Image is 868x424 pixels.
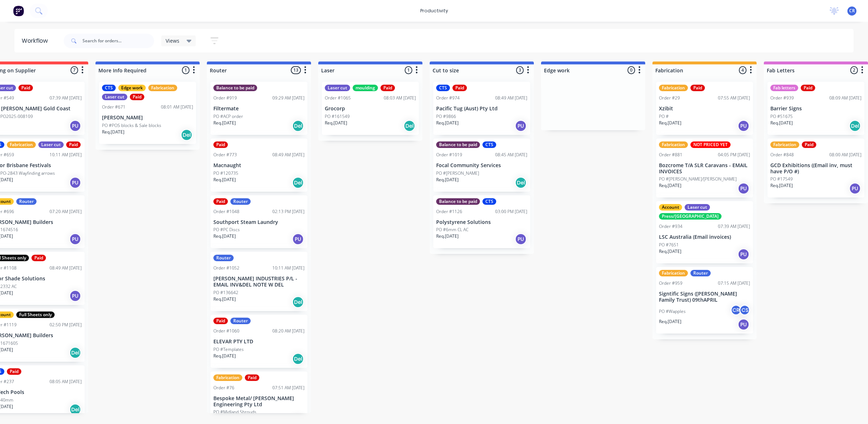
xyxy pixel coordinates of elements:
[50,208,82,215] div: 07:20 AM [DATE]
[272,208,305,215] div: 02:13 PM [DATE]
[50,265,82,271] div: 08:49 AM [DATE]
[102,129,124,135] p: Req. [DATE]
[292,296,304,308] div: Del
[99,82,196,144] div: CTSEdge workFabricationLaser cutPaidOrder #67108:01 AM [DATE][PERSON_NAME]PO #POS blocks & Sale b...
[380,85,395,91] div: Paid
[659,213,722,220] div: Press/[GEOGRAPHIC_DATA]
[659,270,688,276] div: Fabrication
[685,204,710,211] div: Laser cut
[515,177,527,188] div: Del
[802,141,816,148] div: Paid
[659,204,682,211] div: Account
[436,219,527,225] p: Polystyrene Solutions
[69,233,81,245] div: PU
[659,223,682,230] div: Order #934
[770,106,861,112] p: Barrier Signs
[272,385,305,391] div: 07:51 AM [DATE]
[659,152,682,158] div: Order #881
[213,346,244,353] p: PO #Templates
[849,8,855,14] span: CR
[13,5,24,16] img: Factory
[213,198,228,205] div: Paid
[482,141,496,148] div: CTS
[230,198,251,205] div: Router
[213,85,257,91] div: Balance to be paid
[213,170,238,177] p: PO #120735
[718,280,750,287] div: 07:15 AM [DATE]
[718,95,750,101] div: 07:55 AM [DATE]
[690,141,731,148] div: NOT PRICED YET
[436,177,459,183] p: Req. [DATE]
[738,249,749,260] div: PU
[272,95,305,101] div: 09:29 AM [DATE]
[829,152,861,158] div: 08:00 AM [DATE]
[66,141,81,148] div: Paid
[213,339,305,345] p: ELEVAR PTY LTD
[659,106,750,112] p: Xzibit
[436,198,480,205] div: Balance to be paid
[659,280,682,287] div: Order #959
[213,120,236,126] p: Req. [DATE]
[718,152,750,158] div: 04:05 PM [DATE]
[433,195,530,249] div: Balance to be paidCTSOrder #112603:00 PM [DATE]Polystyrene SolutionsPO #6mm CL ACReq.[DATE]PU
[659,242,679,248] p: PO #7651
[738,120,749,132] div: PU
[495,208,527,215] div: 03:00 PM [DATE]
[130,94,144,100] div: Paid
[659,318,681,325] p: Req. [DATE]
[325,85,350,91] div: Laser cut
[770,95,794,101] div: Order #939
[659,182,681,189] p: Req. [DATE]
[50,95,82,101] div: 07:39 AM [DATE]
[213,328,239,334] div: Order #1060
[417,5,452,16] div: productivity
[213,265,239,271] div: Order #1052
[801,85,815,91] div: Paid
[325,113,350,120] p: PO #161549
[213,208,239,215] div: Order #1048
[659,308,686,315] p: PO #Wapples
[210,315,307,368] div: PaidRouterOrder #106008:20 AM [DATE]ELEVAR PTY LTDPO #TemplatesReq.[DATE]Del
[166,37,179,44] span: Views
[102,115,193,121] p: [PERSON_NAME]
[659,95,680,101] div: Order #29
[102,94,127,100] div: Laser cut
[656,82,753,135] div: FabricationPaidOrder #2907:55 AM [DATE]XzibitPO #Req.[DATE]PU
[230,318,251,324] div: Router
[213,374,242,381] div: Fabrication
[433,139,530,192] div: Balance to be paidCTSOrder #101908:45 AM [DATE]Focal Community ServicesPO #[PERSON_NAME]Req.[DATE...
[213,276,305,288] p: [PERSON_NAME] INDUSTRIES P/L - EMAIL INV&DEL NOTE W DEL
[210,195,307,249] div: PaidRouterOrder #104802:13 PM [DATE]Southport Steam LaundryPO #PC DiscsReq.[DATE]PU
[213,255,234,261] div: Router
[18,85,33,91] div: Paid
[213,409,256,415] p: PO #Midland Shrouds
[829,95,861,101] div: 08:09 AM [DATE]
[767,82,864,135] div: Fab lettersPaidOrder #93908:09 AM [DATE]Barrier SignsPO #51675Req.[DATE]Del
[659,141,688,148] div: Fabrication
[739,305,750,315] div: CS
[213,113,243,120] p: PO #ACP order
[436,113,456,120] p: PO #9866
[325,106,416,112] p: Grocorp
[69,290,81,302] div: PU
[38,141,64,148] div: Laser cut
[436,106,527,112] p: Pacific Tug (Aust) Pty Ltd
[738,183,749,194] div: PU
[7,368,21,375] div: Paid
[213,152,237,158] div: Order #773
[213,106,305,112] p: Filtermate
[22,37,51,45] div: Workflow
[82,34,154,48] input: Search for orders...
[384,95,416,101] div: 08:03 AM [DATE]
[213,226,240,233] p: PO #PC Discs
[436,162,527,169] p: Focal Community Services
[659,120,681,126] p: Req. [DATE]
[148,85,177,91] div: Fabrication
[436,95,460,101] div: Order #974
[213,219,305,225] p: Southport Steam Laundry
[213,318,228,324] div: Paid
[210,139,307,192] div: PaidOrder #77308:49 AM [DATE]MacnaughtPO #120735Req.[DATE]Del
[770,182,793,189] p: Req. [DATE]
[69,120,81,132] div: PU
[7,141,36,148] div: Fabrication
